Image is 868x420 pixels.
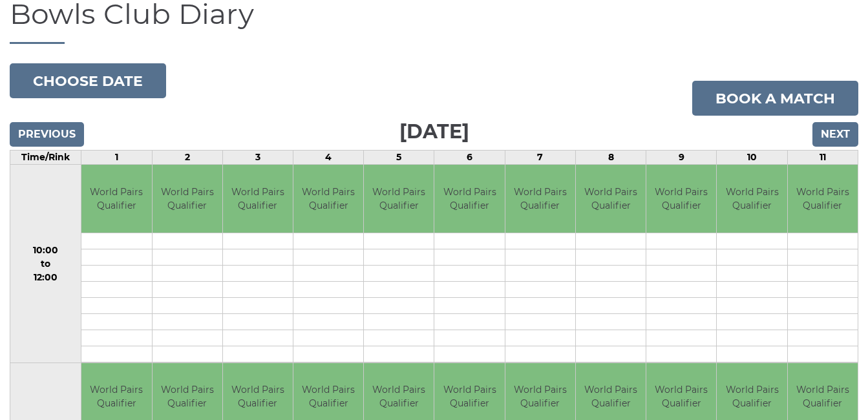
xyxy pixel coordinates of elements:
[10,165,81,363] td: 10:00 to 12:00
[10,63,166,98] button: Choose date
[646,165,716,233] td: World Pairs Qualifier
[364,165,434,233] td: World Pairs Qualifier
[788,165,858,233] td: World Pairs Qualifier
[787,151,858,165] td: 11
[293,151,364,165] td: 4
[223,165,293,233] td: World Pairs Qualifier
[646,151,717,165] td: 9
[153,165,222,233] td: World Pairs Qualifier
[152,151,222,165] td: 2
[364,151,434,165] td: 5
[812,122,858,147] input: Next
[293,165,363,233] td: World Pairs Qualifier
[576,165,646,233] td: World Pairs Qualifier
[434,151,505,165] td: 6
[222,151,293,165] td: 3
[81,151,152,165] td: 1
[10,122,84,147] input: Previous
[81,165,151,233] td: World Pairs Qualifier
[692,81,858,116] a: Book a match
[575,151,646,165] td: 8
[717,151,787,165] td: 10
[10,151,81,165] td: Time/Rink
[505,151,575,165] td: 7
[434,165,504,233] td: World Pairs Qualifier
[505,165,575,233] td: World Pairs Qualifier
[717,165,787,233] td: World Pairs Qualifier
